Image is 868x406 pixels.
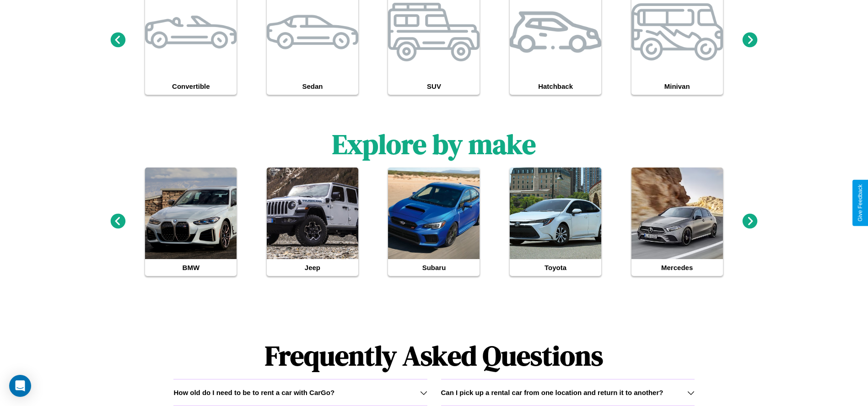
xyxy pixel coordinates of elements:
[173,332,694,379] h1: Frequently Asked Questions
[857,184,863,222] div: Give Feedback
[388,78,480,95] h4: SUV
[441,389,663,396] h3: Can I pick up a rental car from one location and return it to another?
[510,259,601,276] h4: Toyota
[510,78,601,95] h4: Hatchback
[145,78,237,95] h4: Convertible
[332,125,536,163] h1: Explore by make
[173,389,334,396] h3: How old do I need to be to rent a car with CarGo?
[388,259,480,276] h4: Subaru
[267,259,358,276] h4: Jeep
[267,78,358,95] h4: Sedan
[631,259,723,276] h4: Mercedes
[9,375,31,397] div: Open Intercom Messenger
[631,78,723,95] h4: Minivan
[145,259,237,276] h4: BMW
